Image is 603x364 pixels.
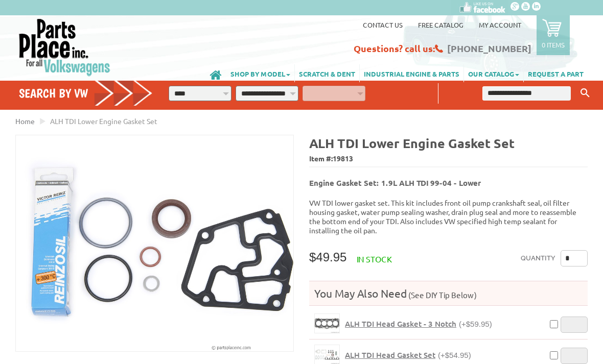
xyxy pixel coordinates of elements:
a: SHOP BY MODEL [226,64,294,82]
span: 19813 [333,154,353,163]
label: Quantity [521,250,555,266]
span: Item #: [309,152,588,166]
a: ALH TDI Head Gasket Set(+$54.95) [345,350,471,360]
span: (+$59.95) [459,320,492,328]
b: Engine Gasket Set: 1.9L ALH TDI 99-04 - Lower [309,178,481,188]
a: 0 items [537,15,570,55]
a: ALH TDI Head Gasket - 3 Notch(+$59.95) [345,319,492,329]
a: REQUEST A PART [524,64,588,82]
span: ALH TDI Head Gasket - 3 Notch [345,319,456,329]
img: ALH TDI Head Gasket - 3 Notch [315,314,339,333]
span: $49.95 [309,250,346,264]
img: Parts Place Inc! [18,18,111,77]
a: ALH TDI Head Gasket - 3 Notch [314,313,340,333]
a: SCRATCH & DENT [295,64,359,82]
a: OUR CATALOG [464,64,523,82]
span: ALH TDI Head Gasket Set [345,350,435,360]
img: ALH TDI Head Gasket Set [315,345,339,364]
p: VW TDI lower gasket set. This kit includes front oil pump crankshaft seal, oil filter housing gas... [309,198,588,235]
h4: Search by VW [19,86,153,101]
a: INDUSTRIAL ENGINE & PARTS [360,64,463,82]
span: (See DIY Tip Below) [407,290,477,300]
span: (+$54.95) [438,351,471,359]
a: Contact us [363,20,403,29]
img: ALH TDI Lower Engine Gasket Set [16,135,293,351]
a: My Account [479,20,521,29]
h4: You May Also Need [309,286,588,300]
button: Keyword Search [577,85,593,102]
span: ALH TDI Lower Engine Gasket Set [50,116,157,126]
a: Home [15,116,35,126]
a: Free Catalog [418,20,463,29]
p: 0 items [542,40,565,49]
span: In stock [357,254,392,264]
b: ALH TDI Lower Engine Gasket Set [309,135,515,151]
